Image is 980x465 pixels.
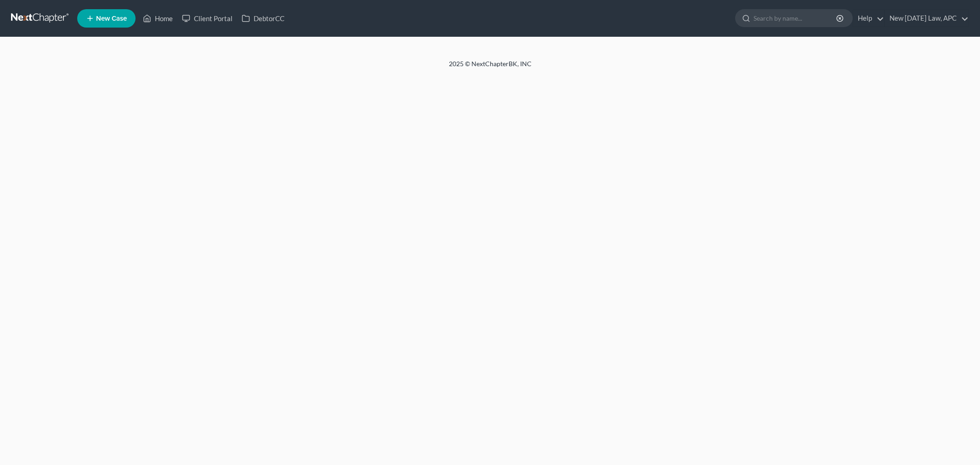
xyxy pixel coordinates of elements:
[885,10,969,27] a: New [DATE] Law, APC
[228,59,752,76] div: 2025 © NextChapterBK, INC
[138,10,177,27] a: Home
[237,10,289,27] a: DebtorCC
[853,10,884,27] a: Help
[753,10,838,27] input: Search by name...
[177,10,237,27] a: Client Portal
[96,15,127,22] span: New Case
